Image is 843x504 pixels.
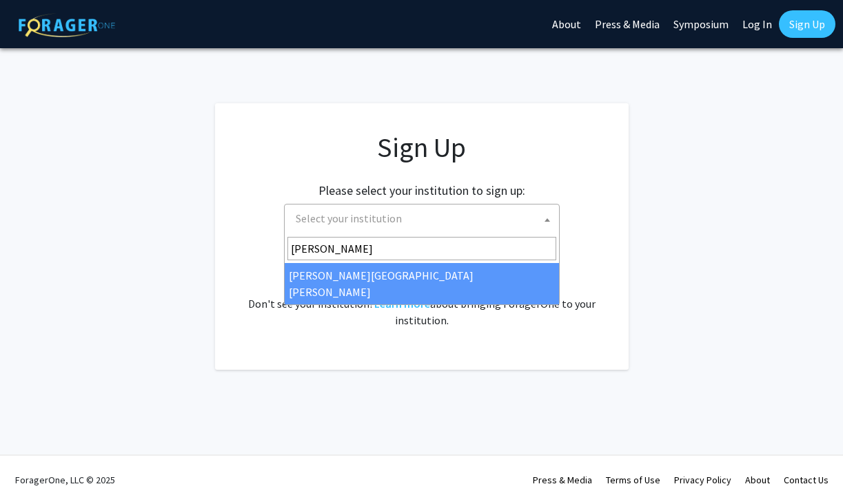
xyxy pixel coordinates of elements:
[290,204,559,233] span: Select your institution
[784,474,829,486] a: Contact Us
[745,474,770,486] a: About
[19,13,115,37] img: ForagerOne Logo
[779,10,835,38] a: Sign Up
[606,474,660,486] a: Terms of Use
[243,262,601,328] div: Already have an account? . Don't see your institution? about bringing ForagerOne to your institut...
[15,456,115,504] div: ForagerOne, LLC © 2025
[374,297,430,311] a: Learn more about bringing ForagerOne to your institution
[10,442,59,494] iframe: Chat
[284,204,560,235] span: Select your institution
[533,474,592,486] a: Press & Media
[285,263,559,304] li: [PERSON_NAME][GEOGRAPHIC_DATA][PERSON_NAME]
[243,131,601,164] h1: Sign Up
[674,474,731,486] a: Privacy Policy
[296,211,402,225] span: Select your institution
[318,183,525,198] h2: Please select your institution to sign up:
[287,237,556,260] input: Search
